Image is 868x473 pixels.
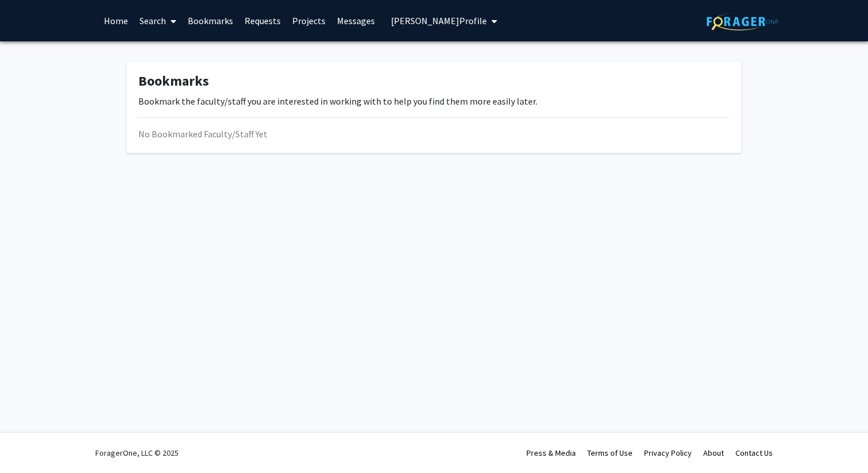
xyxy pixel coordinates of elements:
a: Privacy Policy [644,448,692,458]
a: Bookmarks [182,1,239,41]
a: Terms of Use [587,448,633,458]
a: Home [98,1,134,41]
img: ForagerOne Logo [707,13,778,30]
a: Contact Us [735,448,773,458]
a: Requests [239,1,286,41]
div: ForagerOne, LLC © 2025 [95,433,179,473]
span: [PERSON_NAME] Profile [391,15,487,26]
a: Search [134,1,182,41]
a: Projects [286,1,331,41]
h1: Bookmarks [138,73,730,90]
div: No Bookmarked Faculty/Staff Yet [138,127,730,141]
a: About [703,448,724,458]
a: Press & Media [526,448,576,458]
p: Bookmark the faculty/staff you are interested in working with to help you find them more easily l... [138,94,730,108]
a: Messages [331,1,381,41]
